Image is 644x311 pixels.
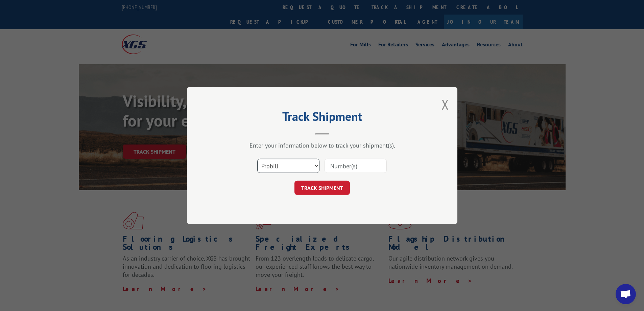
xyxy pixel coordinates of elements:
[325,159,387,173] input: Number(s)
[221,112,424,125] h2: Track Shipment
[442,95,449,113] button: Close modal
[294,181,350,195] button: TRACK SHIPMENT
[221,141,424,149] div: Enter your information below to track your shipment(s).
[616,284,636,304] div: Open chat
